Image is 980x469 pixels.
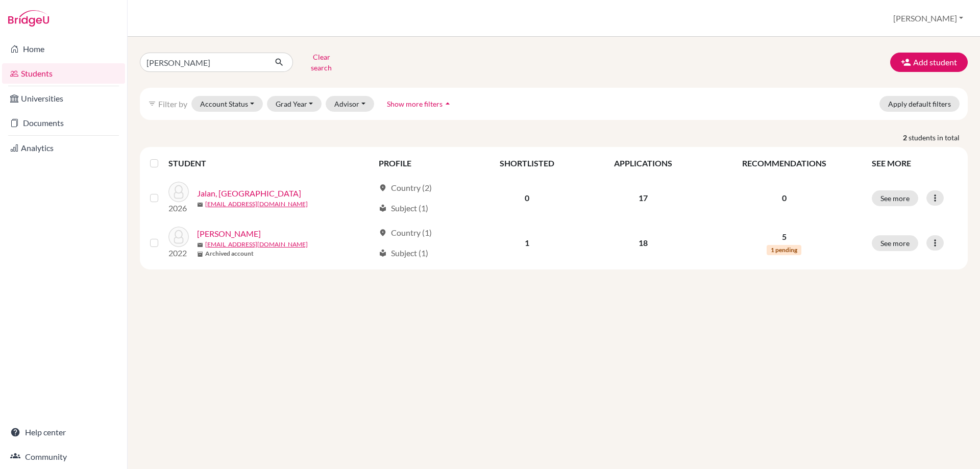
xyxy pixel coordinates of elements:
[866,151,964,176] th: SEE MORE
[2,138,125,158] a: Analytics
[205,200,308,209] a: [EMAIL_ADDRESS][DOMAIN_NAME]
[168,151,373,176] th: STUDENT
[293,49,350,76] button: Clear search
[326,96,374,112] button: Advisor
[387,100,443,108] span: Show more filters
[168,227,189,247] img: Sethia, Aarav
[168,182,189,202] img: Jalan, Aarav
[2,447,125,467] a: Community
[890,53,968,72] button: Add student
[197,202,203,208] span: mail
[471,176,583,220] td: 0
[879,96,960,112] button: Apply default filters
[197,228,261,240] a: [PERSON_NAME]
[2,39,125,59] a: Home
[148,100,156,108] i: filter_list
[583,220,702,265] td: 18
[379,247,428,259] div: Subject (1)
[379,227,432,239] div: Country (1)
[205,240,308,249] a: [EMAIL_ADDRESS][DOMAIN_NAME]
[443,98,453,109] i: arrow_drop_up
[373,151,471,176] th: PROFILE
[2,63,125,84] a: Students
[903,132,909,143] strong: 2
[872,235,918,251] button: See more
[909,132,968,143] span: students in total
[703,151,866,176] th: RECOMMENDATIONS
[191,96,263,112] button: Account Status
[197,242,203,248] span: mail
[471,220,583,265] td: 1
[379,182,432,194] div: Country (2)
[471,151,583,176] th: SHORTLISTED
[379,204,387,212] span: local_library
[2,88,125,109] a: Universities
[583,176,702,220] td: 17
[168,247,189,259] p: 2022
[872,190,918,206] button: See more
[709,231,860,243] p: 5
[379,249,387,257] span: local_library
[140,53,266,72] input: Find student by name...
[158,99,187,109] span: Filter by
[2,422,125,442] a: Help center
[379,184,387,192] span: location_on
[168,202,189,214] p: 2026
[379,202,428,214] div: Subject (1)
[889,9,968,28] button: [PERSON_NAME]
[8,10,49,27] img: Bridge-U
[205,249,254,258] b: Archived account
[2,113,125,133] a: Documents
[267,96,322,112] button: Grad Year
[709,192,860,204] p: 0
[197,251,203,257] span: inventory_2
[378,96,461,112] button: Show more filtersarrow_drop_up
[767,245,801,255] span: 1 pending
[583,151,702,176] th: APPLICATIONS
[197,187,301,200] a: Jalan, [GEOGRAPHIC_DATA]
[379,229,387,237] span: location_on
